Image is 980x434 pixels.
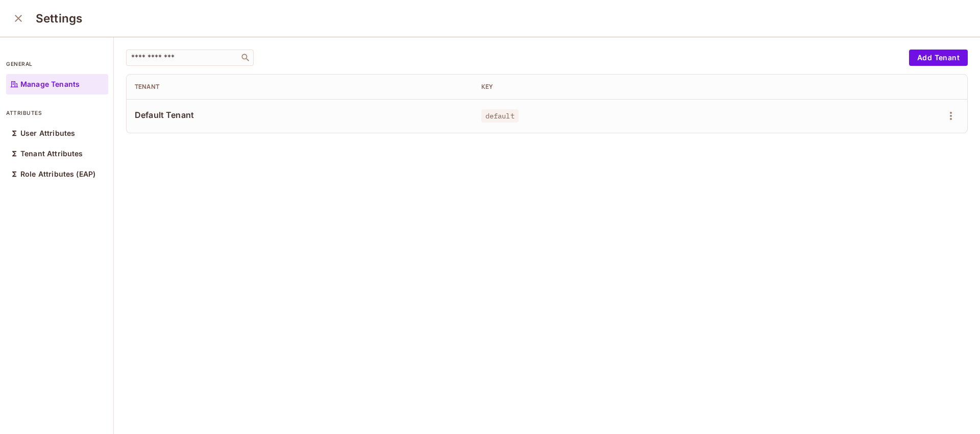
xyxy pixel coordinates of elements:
[20,129,75,137] p: User Attributes
[481,109,519,123] span: default
[6,60,108,68] p: general
[6,109,108,117] p: attributes
[481,83,812,91] div: Key
[909,50,968,66] button: Add Tenant
[20,170,95,178] p: Role Attributes (EAP)
[20,80,80,88] p: Manage Tenants
[20,150,83,158] p: Tenant Attributes
[36,11,82,26] h3: Settings
[8,8,29,29] button: close
[135,109,465,120] span: Default Tenant
[135,83,465,91] div: Tenant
